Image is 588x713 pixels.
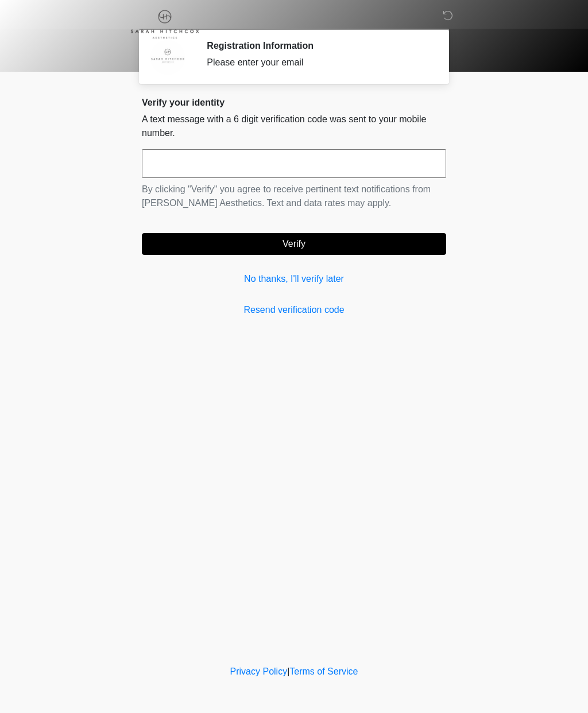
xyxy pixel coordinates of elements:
div: Please enter your email [207,56,429,69]
a: Resend verification code [142,303,446,317]
h2: Verify your identity [142,97,446,108]
a: Terms of Service [289,666,358,676]
img: Agent Avatar [150,40,185,75]
a: | [287,666,289,676]
a: No thanks, I'll verify later [142,272,446,286]
p: By clicking "Verify" you agree to receive pertinent text notifications from [PERSON_NAME] Aesthet... [142,183,446,210]
p: A text message with a 6 digit verification code was sent to your mobile number. [142,113,446,140]
a: Privacy Policy [230,666,288,676]
button: Verify [142,233,446,255]
img: Sarah Hitchcox Aesthetics Logo [130,9,199,39]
